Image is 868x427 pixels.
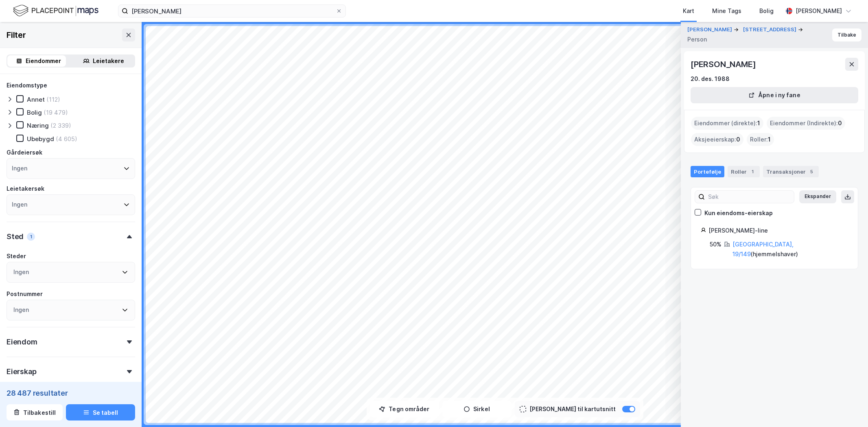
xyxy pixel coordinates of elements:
div: [PERSON_NAME] til kartutsnitt [529,404,616,414]
div: 1 [27,233,35,241]
div: Roller [728,166,760,177]
button: Åpne i ny fane [691,87,858,103]
div: Eiendommer [26,56,61,66]
div: Bolig [27,109,42,116]
a: [GEOGRAPHIC_DATA], 19/149 [732,241,794,257]
div: [PERSON_NAME]-line [708,226,848,235]
div: Kun eiendoms-eierskap [704,208,773,218]
div: Ingen [12,200,27,209]
div: Mine Tags [712,6,741,16]
div: (4 605) [56,135,77,143]
div: Leietakere [93,56,124,66]
div: Ingen [13,267,29,277]
div: Kart [683,6,694,16]
div: 1 [748,168,756,176]
div: Leietakersøk [7,184,44,194]
div: [PERSON_NAME] [691,58,757,71]
button: [PERSON_NAME] [687,26,734,34]
button: Tegn områder [370,401,439,417]
button: [STREET_ADDRESS] [743,26,798,34]
div: Ubebygd [27,135,54,143]
div: Roller : [747,133,774,146]
img: logo.f888ab2527a4732fd821a326f86c7f29.svg [13,4,98,18]
div: 50% [710,240,722,249]
div: 28 487 resultater [7,388,135,398]
div: Aksjeeierskap : [691,133,743,146]
button: Ekspander [799,190,836,203]
input: Søk [705,191,794,203]
div: Kontrollprogram for chat [827,388,868,427]
div: Eiendommer (direkte) : [691,117,763,130]
div: Gårdeiersøk [7,148,42,157]
div: Person [687,35,707,44]
div: Eiendommer (Indirekte) : [767,117,845,130]
div: ( hjemmelshaver ) [732,240,848,259]
span: 0 [838,118,842,128]
div: (112) [46,96,60,103]
div: Postnummer [7,289,43,299]
div: Bolig [759,6,774,16]
div: Næring [27,122,49,129]
iframe: Chat Widget [827,388,868,427]
input: Søk på adresse, matrikkel, gårdeiere, leietakere eller personer [128,5,336,17]
div: Ingen [12,163,27,173]
div: 20. des. 1988 [691,74,730,84]
div: Eierskap [7,367,36,377]
div: 5 [807,168,816,176]
div: Portefølje [691,166,724,177]
div: Annet [27,96,45,103]
div: Sted [7,232,24,242]
div: Transaksjoner [763,166,819,177]
button: Tilbake [832,28,861,41]
div: Ingen [13,305,29,315]
button: Tilbakestill [7,404,63,420]
div: Filter [7,28,26,41]
div: (2 339) [50,122,71,129]
button: Se tabell [66,404,135,420]
div: Eiendom [7,337,37,347]
div: Steder [7,251,26,261]
div: [PERSON_NAME] [796,6,842,16]
span: 0 [736,135,740,144]
div: (19 479) [44,109,68,116]
span: 1 [757,118,760,128]
div: Eiendomstype [7,81,47,90]
span: 1 [768,135,771,144]
button: Sirkel [442,401,512,417]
